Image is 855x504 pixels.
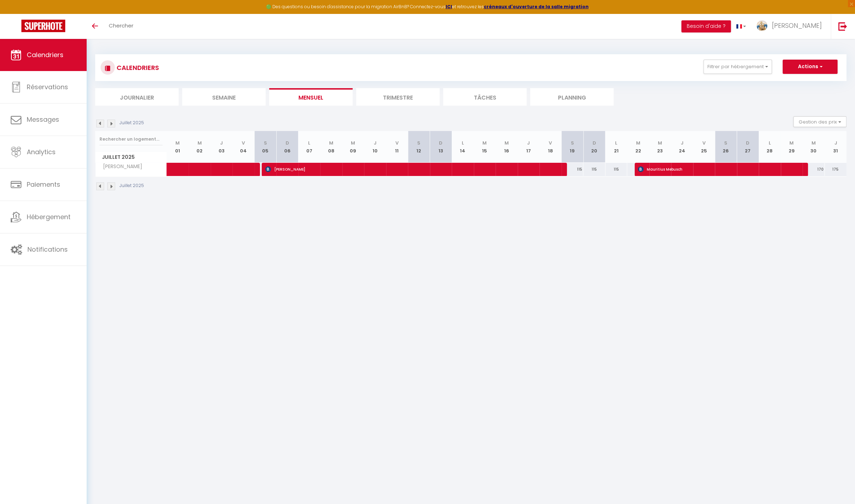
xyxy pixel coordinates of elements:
th: 30 [803,131,825,163]
abbr: D [593,140,596,146]
span: Réservations [27,82,68,91]
img: ... [757,20,767,31]
th: 04 [232,131,255,163]
abbr: M [175,140,180,146]
abbr: J [374,140,377,146]
a: ... [PERSON_NAME] [751,14,831,39]
th: 13 [430,131,452,163]
abbr: M [636,140,640,146]
div: 170 [803,163,825,176]
span: Analytics [27,147,56,156]
div: 175 [825,163,847,176]
th: 12 [408,131,430,163]
th: 20 [583,131,605,163]
th: 31 [825,131,847,163]
a: Chercher [103,14,139,39]
h3: CALENDRIERS [115,60,159,76]
th: 19 [562,131,584,163]
li: Tâches [443,88,527,106]
th: 03 [211,131,233,163]
th: 22 [627,131,649,163]
span: Chercher [109,22,133,29]
button: Besoin d'aide ? [681,20,731,32]
abbr: V [549,140,552,146]
p: Juillet 2025 [119,120,144,126]
abbr: J [834,140,837,146]
span: [PERSON_NAME] [97,163,144,171]
div: 115 [562,163,584,176]
abbr: V [702,140,706,146]
input: Rechercher un logement... [99,133,163,146]
strong: créneaux d'ouverture de la salle migration [484,4,589,10]
img: logout [838,22,847,31]
abbr: M [505,140,509,146]
span: Hébergement [27,212,71,221]
span: [PERSON_NAME] [265,162,555,176]
div: 115 [583,163,605,176]
th: 08 [320,131,342,163]
th: 14 [452,131,474,163]
th: 11 [386,131,408,163]
abbr: M [482,140,487,146]
span: Calendriers [27,50,63,59]
abbr: L [462,140,464,146]
th: 23 [649,131,671,163]
th: 17 [518,131,540,163]
th: 27 [737,131,759,163]
th: 02 [189,131,211,163]
th: 21 [605,131,628,163]
th: 16 [496,131,518,163]
span: Notifications [27,245,68,254]
abbr: D [439,140,442,146]
abbr: D [286,140,289,146]
button: Ouvrir le widget de chat LiveChat [6,3,27,24]
abbr: M [812,140,816,146]
th: 09 [342,131,364,163]
abbr: S [417,140,420,146]
abbr: M [658,140,662,146]
button: Filtrer par hébergement [703,60,772,74]
li: Semaine [182,88,266,106]
li: Mensuel [269,88,353,106]
th: 15 [474,131,496,163]
abbr: M [789,140,794,146]
th: 01 [167,131,189,163]
th: 18 [539,131,562,163]
button: Gestion des prix [793,116,846,127]
th: 10 [364,131,386,163]
span: Paiements [27,180,60,189]
span: Messages [27,115,59,124]
th: 05 [255,131,277,163]
abbr: S [264,140,267,146]
span: [PERSON_NAME] [772,21,822,30]
th: 25 [693,131,715,163]
abbr: L [769,140,771,146]
img: Super Booking [21,20,65,32]
abbr: S [724,140,727,146]
li: Trimestre [356,88,440,106]
abbr: J [527,140,530,146]
th: 26 [715,131,737,163]
th: 06 [276,131,298,163]
th: 29 [781,131,803,163]
abbr: J [220,140,223,146]
abbr: D [746,140,749,146]
a: ICI [446,4,452,10]
abbr: V [395,140,399,146]
li: Planning [530,88,614,106]
div: 115 [605,163,628,176]
span: Juillet 2025 [96,152,167,162]
p: Juillet 2025 [119,182,144,189]
th: 28 [759,131,781,163]
span: Mauritius Mebusch [638,162,797,176]
abbr: M [351,140,355,146]
abbr: M [329,140,333,146]
th: 07 [298,131,321,163]
abbr: L [308,140,310,146]
abbr: L [615,140,617,146]
button: Actions [783,60,838,74]
li: Journalier [95,88,179,106]
abbr: V [242,140,245,146]
abbr: J [681,140,684,146]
